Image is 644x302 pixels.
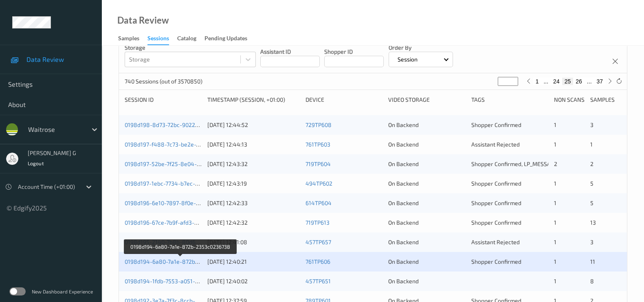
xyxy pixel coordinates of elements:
button: ... [585,78,594,85]
span: 1 [554,258,556,265]
a: 0198d197-1ebc-7734-b7ec-44fde40821cf [125,180,232,187]
a: 719TP604 [306,160,331,167]
span: 11 [590,258,595,265]
div: [DATE] 12:40:02 [207,277,300,285]
p: 740 Sessions (out of 3570850) [125,77,202,85]
a: Pending Updates [204,33,255,44]
span: 1 [554,121,556,128]
span: 5 [590,199,593,206]
div: Timestamp (Session, +01:00) [207,96,300,104]
div: On Backend [388,199,465,207]
div: On Backend [388,179,465,188]
a: 457TP657 [306,239,331,245]
a: 719TP613 [306,219,330,226]
a: 457TP651 [306,278,331,284]
div: [DATE] 12:44:52 [207,121,300,129]
span: 2 [590,160,593,167]
p: Session [395,55,420,63]
a: 761TP606 [306,258,330,265]
a: Catalog [177,33,204,44]
span: Shopper Confirmed [471,180,521,187]
a: 494TP602 [306,180,332,187]
span: Shopper Confirmed [471,199,521,206]
a: 761TP603 [306,141,330,148]
button: 24 [551,78,562,85]
span: 8 [590,278,594,284]
div: [DATE] 12:43:32 [207,160,300,168]
span: Shopper Confirmed [471,219,521,226]
span: 2 [554,160,557,167]
div: [DATE] 12:41:08 [207,238,300,246]
button: 25 [562,78,574,85]
a: 0198d196-67ce-7b9f-afd3-2175d06882aa [125,219,233,226]
span: Shopper Confirmed, LP_MESSAGE_IGNORED_BUSY [471,160,600,167]
div: [DATE] 12:40:21 [207,258,300,266]
p: Shopper ID [324,48,384,56]
div: On Backend [388,258,465,266]
p: Assistant ID [260,48,320,56]
div: Sessions [147,34,169,45]
div: Catalog [177,34,196,44]
a: Samples [118,33,147,44]
p: Storage [125,44,256,52]
div: Pending Updates [204,34,247,44]
div: [DATE] 12:42:33 [207,199,300,207]
a: 0198d194-1fdb-7553-a051-0bd5b7fcf254 [125,278,231,284]
span: Shopper Confirmed [471,258,521,265]
div: On Backend [388,121,465,129]
div: [DATE] 12:43:19 [207,179,300,188]
span: Assistant Rejected [471,141,520,148]
a: 729TP608 [306,121,332,128]
span: Assistant Rejected [471,239,520,245]
span: 3 [590,121,593,128]
span: 3 [590,239,593,245]
button: ... [541,78,551,85]
button: 1 [533,78,541,85]
a: 0198d194-6a80-7a1e-872b-2353c0236738 [125,258,236,265]
a: 0198d197-f488-7c73-be2e-7649127744df [125,141,233,148]
div: On Backend [388,140,465,149]
p: Order By [389,44,453,52]
span: 1 [554,219,556,226]
span: 1 [554,199,556,206]
span: 13 [590,219,596,226]
span: Shopper Confirmed [471,121,521,128]
div: Device [306,96,382,104]
span: 1 [554,278,556,284]
button: 37 [594,78,605,85]
div: On Backend [388,277,465,285]
div: Samples [590,96,621,104]
div: On Backend [388,160,465,168]
div: Session ID [125,96,202,104]
div: Data Review [117,16,169,24]
a: 0198d196-6e10-7897-8f0e-964c39f0f0d1 [125,199,232,206]
span: 1 [590,141,593,148]
div: On Backend [388,238,465,246]
a: 0198d198-8d73-72bc-9022-5b0eda3fa7a5 [125,121,235,128]
a: 614TP604 [306,199,332,206]
a: Sessions [147,33,177,45]
span: 5 [590,180,593,187]
div: [DATE] 12:44:13 [207,140,300,149]
span: 1 [554,180,556,187]
div: Tags [471,96,548,104]
div: Video Storage [388,96,465,104]
a: 0198d197-52be-7f25-8e04-d9cbd04c26a5 [125,160,235,167]
button: 26 [573,78,585,85]
span: 1 [554,141,556,148]
div: On Backend [388,219,465,227]
a: 0198d195-2140-7b8b-80d6-97a698af2664 [125,239,236,245]
span: 1 [554,239,556,245]
div: [DATE] 12:42:32 [207,219,300,227]
div: Samples [118,34,139,44]
div: Non Scans [554,96,585,104]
